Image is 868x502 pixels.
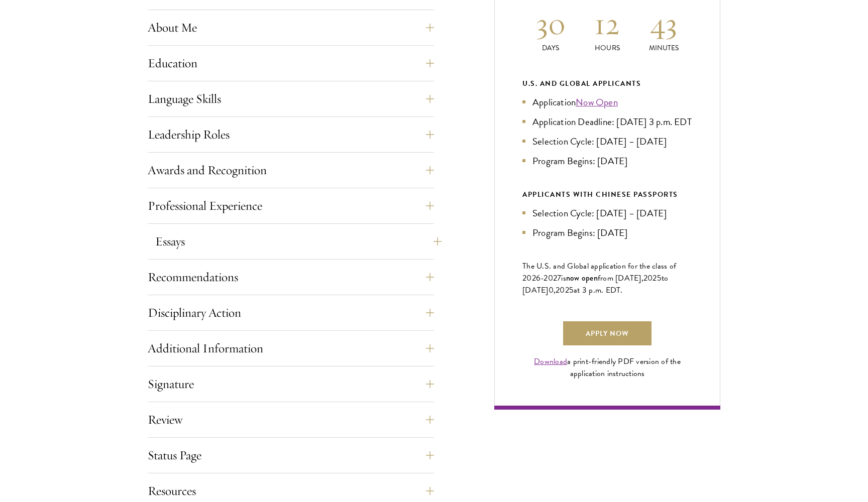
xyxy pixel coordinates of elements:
span: , [554,284,556,296]
button: Additional Information [148,336,434,360]
p: Hours [579,43,636,53]
span: -202 [540,272,557,284]
button: Professional Experience [148,194,434,218]
span: to [DATE] [522,272,668,296]
button: About Me [148,16,434,40]
button: Review [148,408,434,432]
span: is [561,272,566,284]
button: Education [148,51,434,75]
h2: 43 [635,5,692,43]
div: U.S. and Global Applicants [522,77,692,90]
button: Leadership Roles [148,122,434,147]
li: Application Deadline: [DATE] 3 p.m. EDT [522,114,692,129]
li: Program Begins: [DATE] [522,154,692,168]
span: at 3 p.m. EDT. [574,284,623,296]
h2: 30 [522,5,579,43]
a: Now Open [576,95,618,109]
p: Days [522,43,579,53]
span: 6 [536,272,540,284]
a: Apply Now [563,321,652,345]
span: 7 [557,272,561,284]
button: Language Skills [148,87,434,111]
span: from [DATE], [598,272,643,284]
p: Minutes [635,43,692,53]
li: Program Begins: [DATE] [522,225,692,240]
h2: 12 [579,5,636,43]
div: APPLICANTS WITH CHINESE PASSPORTS [522,188,692,201]
button: Signature [148,372,434,396]
div: a print-friendly PDF version of the application instructions [522,355,692,380]
button: Recommendations [148,265,434,289]
span: 5 [657,272,662,284]
span: 0 [549,284,554,296]
a: Download [534,355,567,367]
li: Selection Cycle: [DATE] – [DATE] [522,206,692,220]
span: now open [566,272,598,284]
button: Status Page [148,443,434,467]
li: Application [522,95,692,109]
button: Disciplinary Action [148,301,434,325]
button: Awards and Recognition [148,158,434,182]
span: 5 [569,284,574,296]
span: 202 [643,272,657,284]
span: 202 [556,284,569,296]
li: Selection Cycle: [DATE] – [DATE] [522,134,692,149]
button: Essays [155,229,442,254]
span: The U.S. and Global application for the class of 202 [522,260,676,284]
